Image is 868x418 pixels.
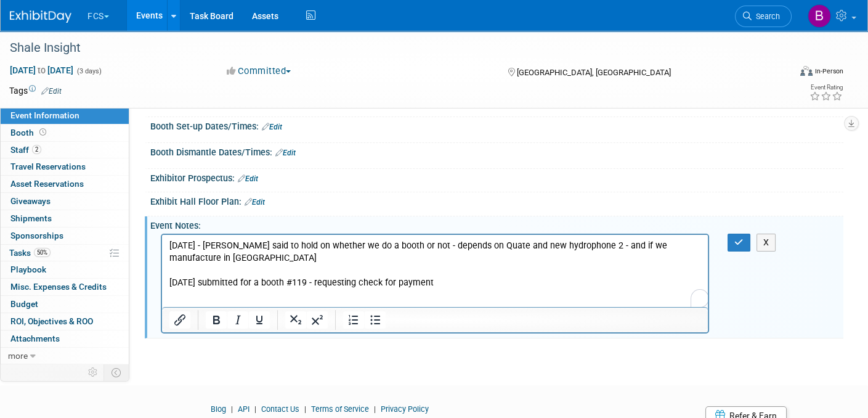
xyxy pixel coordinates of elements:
button: Subscript [285,311,306,329]
button: Numbered list [343,311,364,329]
span: Search [752,12,780,21]
span: Attachments [10,334,60,343]
span: | [251,404,259,414]
a: Shipments [1,210,129,227]
div: Exhibitor Prospectus: [150,169,843,185]
span: | [371,404,379,414]
a: Terms of Service [311,404,369,414]
div: Exhibit Hall Floor Plan: [150,192,843,208]
span: [DATE] [DATE] [9,65,74,76]
a: Edit [262,123,282,131]
img: Format-Inperson.png [800,66,813,76]
a: API [238,404,249,414]
button: Italic [227,311,248,329]
span: Staff [10,145,41,155]
td: Tags [9,84,62,97]
span: | [228,404,236,414]
span: to [36,65,47,75]
a: Staff2 [1,142,129,158]
span: 50% [34,248,51,257]
div: In-Person [814,67,843,76]
div: Booth Dismantle Dates/Times: [150,143,843,159]
a: Sponsorships [1,227,129,244]
a: Budget [1,296,129,313]
a: Event Information [1,107,129,124]
span: Booth not reserved yet [37,128,49,137]
button: Underline [249,311,270,329]
button: Bold [206,311,227,329]
a: Privacy Policy [381,404,429,414]
a: Asset Reservations [1,176,129,192]
span: Booth [10,128,49,137]
a: Giveaways [1,193,129,210]
span: Asset Reservations [10,179,84,189]
span: Giveaways [10,196,51,206]
a: more [1,348,129,364]
span: Tasks [9,248,51,258]
button: X [756,234,776,252]
iframe: Rich Text Area [162,235,708,307]
a: Misc. Expenses & Credits [1,279,129,295]
a: Blog [211,404,226,414]
span: Shipments [10,213,52,223]
span: ROI, Objectives & ROO [10,316,93,326]
a: Booth [1,125,129,141]
span: | [301,404,309,414]
a: Travel Reservations [1,158,129,175]
span: Playbook [10,264,46,274]
span: Budget [10,299,38,309]
div: Event Rating [809,84,843,91]
span: 2 [32,145,41,154]
button: Insert/edit link [169,311,190,329]
td: Personalize Event Tab Strip [83,364,104,380]
button: Bullet list [365,311,386,329]
a: Edit [41,87,62,96]
a: Edit [245,198,265,207]
a: Tasks50% [1,245,129,261]
div: Event Notes: [150,216,843,232]
a: Attachments [1,330,129,347]
div: Event Format [720,64,843,83]
img: ExhibitDay [10,10,71,23]
div: Booth Set-up Dates/Times: [150,117,843,133]
a: Playbook [1,261,129,278]
div: Shale Insight [6,37,773,59]
img: Barb DeWyer [808,4,831,28]
a: Edit [275,149,296,157]
button: Committed [222,65,296,78]
span: more [8,351,28,361]
a: Search [735,6,792,27]
a: Edit [238,174,258,183]
span: Misc. Expenses & Credits [10,282,107,292]
a: ROI, Objectives & ROO [1,313,129,330]
span: Event Information [10,110,79,120]
span: (3 days) [76,67,102,75]
a: Contact Us [261,404,299,414]
span: [GEOGRAPHIC_DATA], [GEOGRAPHIC_DATA] [517,68,671,77]
span: Sponsorships [10,231,63,240]
button: Superscript [307,311,328,329]
span: Travel Reservations [10,162,86,171]
td: Toggle Event Tabs [104,364,129,380]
